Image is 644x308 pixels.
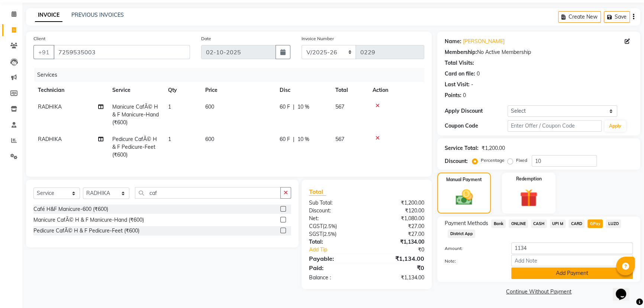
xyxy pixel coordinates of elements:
[367,230,430,238] div: ₹27.00
[367,222,430,230] div: ₹27.00
[135,187,281,199] input: Search or Scan
[297,135,309,143] span: 10 %
[445,48,477,56] div: Membership:
[324,231,335,237] span: 2.5%
[477,70,480,78] div: 0
[33,82,108,99] th: Technician
[280,135,290,143] span: 60 F
[439,288,639,296] a: Continue Without Payment
[108,82,164,99] th: Service
[367,274,430,282] div: ₹1,134.00
[168,103,171,110] span: 1
[33,205,108,213] div: Café H&F Manicure-600 (₹600)
[335,103,344,110] span: 567
[303,222,367,230] div: ( )
[54,45,190,59] input: Search by Name/Mobile/Email/Code
[463,92,466,99] div: 0
[367,215,430,222] div: ₹1,080.00
[201,35,211,42] label: Date
[112,103,159,126] span: Manicure CafÃ© H & F Manicure-Hand (₹600)
[33,216,144,224] div: Manicure CafÃ© H & F Manicure-Hand (₹600)
[613,278,637,301] iframe: chat widget
[367,254,430,263] div: ₹1,134.00
[335,136,344,142] span: 567
[205,136,214,142] span: 600
[604,11,630,23] button: Save
[445,70,475,78] div: Card on file:
[112,136,157,158] span: Pedicure CafÃ© H & F Pedicure-Feet (₹600)
[38,103,62,110] span: RADHIKA
[446,176,482,183] label: Manual Payment
[471,81,473,89] div: -
[293,103,294,111] span: |
[368,82,424,99] th: Action
[303,274,367,282] div: Balance :
[445,38,461,45] div: Name:
[164,82,201,99] th: Qty
[33,45,54,59] button: +91
[448,230,475,238] span: District App
[439,258,506,264] label: Note:
[508,120,602,132] input: Enter Offer / Coupon Code
[303,207,367,215] div: Discount:
[509,219,528,228] span: ONLINE
[511,267,633,279] button: Add Payment
[331,82,368,99] th: Total
[367,238,430,246] div: ₹1,134.00
[303,199,367,207] div: Sub Total:
[34,68,430,82] div: Services
[569,219,585,228] span: CARD
[516,176,542,182] label: Redemption
[275,82,331,99] th: Disc
[309,223,323,230] span: CGST
[367,263,430,272] div: ₹0
[516,157,527,164] label: Fixed
[303,238,367,246] div: Total:
[511,255,633,266] input: Add Note
[445,81,470,89] div: Last Visit:
[531,219,547,228] span: CASH
[550,219,566,228] span: UPI M
[463,38,505,45] a: [PERSON_NAME]
[205,103,214,110] span: 600
[377,246,430,254] div: ₹0
[303,263,367,272] div: Paid:
[168,136,171,142] span: 1
[302,35,334,42] label: Invoice Number
[445,144,479,152] div: Service Total:
[450,187,478,207] img: _cash.svg
[367,207,430,215] div: ₹120.00
[445,157,468,165] div: Discount:
[201,82,275,99] th: Price
[481,157,505,164] label: Percentage
[293,135,294,143] span: |
[38,136,62,142] span: RADHIKA
[445,107,508,115] div: Apply Discount
[303,230,367,238] div: ( )
[514,187,543,209] img: _gift.svg
[303,246,377,254] a: Add Tip
[587,219,603,228] span: GPay
[491,219,506,228] span: Bank
[33,227,139,235] div: Pedicure CafÃ© H & F Pedicure-Feet (₹600)
[445,122,508,130] div: Coupon Code
[445,59,474,67] div: Total Visits:
[33,35,45,42] label: Client
[511,243,633,254] input: Amount
[367,199,430,207] div: ₹1,200.00
[297,103,309,111] span: 10 %
[309,231,322,237] span: SGST
[445,48,633,56] div: No Active Membership
[605,121,626,132] button: Apply
[606,219,621,228] span: LUZO
[445,92,461,99] div: Points:
[324,223,335,229] span: 2.5%
[303,215,367,222] div: Net:
[303,254,367,263] div: Payable:
[35,9,62,22] a: INVOICE
[439,245,506,252] label: Amount:
[280,103,290,111] span: 60 F
[482,144,505,152] div: ₹1,200.00
[558,11,601,23] button: Create New
[445,219,488,227] span: Payment Methods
